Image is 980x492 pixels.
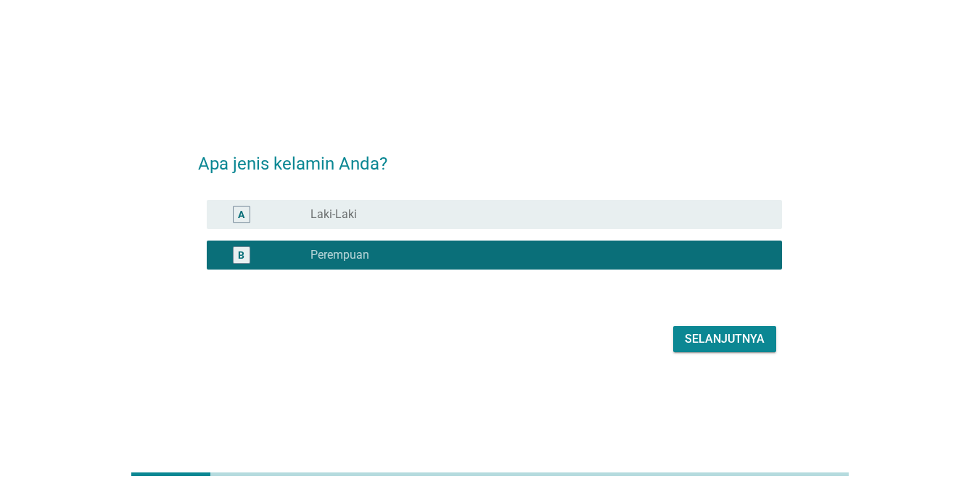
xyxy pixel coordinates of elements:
[673,326,776,352] button: Selanjutnya
[685,330,765,348] div: Selanjutnya
[310,207,357,222] label: Laki-Laki
[238,247,244,262] div: B
[198,136,782,177] h2: Apa jenis kelamin Anda?
[238,207,244,222] div: A
[310,248,369,262] label: Perempuan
